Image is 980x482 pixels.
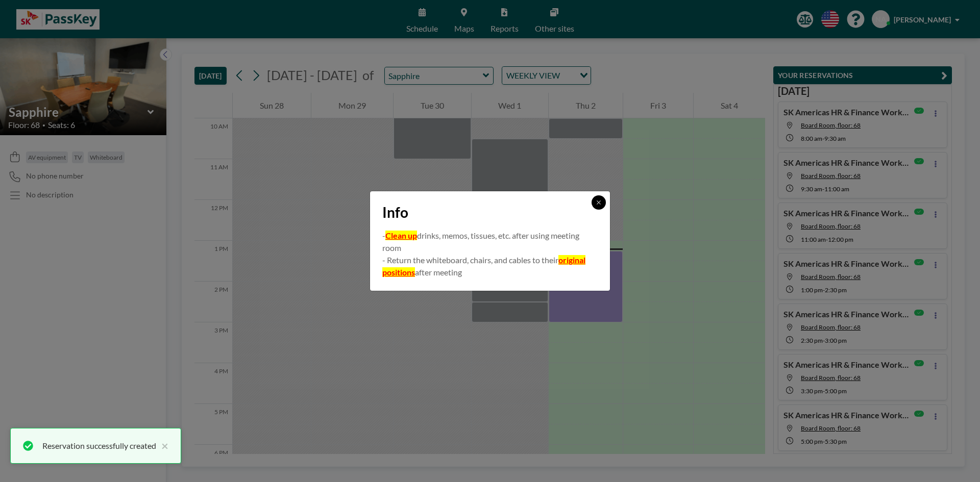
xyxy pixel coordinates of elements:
u: Clean up [385,231,417,240]
p: - Return the whiteboard, chairs, and cables to their after meeting [382,254,598,278]
span: Info [382,204,408,221]
p: - drinks, memos, tissues, etc. after using meeting room [382,230,598,254]
button: close [156,440,168,452]
div: Reservation successfully created [42,440,156,452]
